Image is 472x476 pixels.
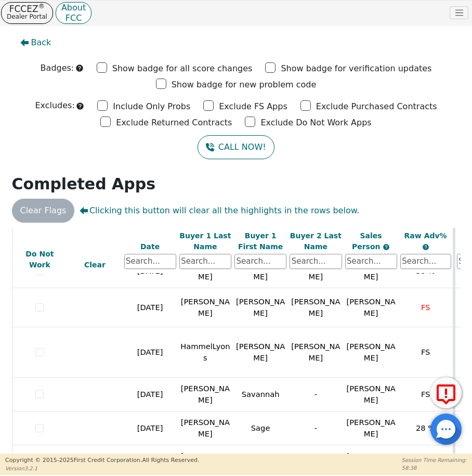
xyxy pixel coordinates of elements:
sup: ® [38,2,45,10]
span: [PERSON_NAME] [347,452,396,472]
p: Include Only Probs [113,100,190,113]
p: Exclude Returned Contracts [116,117,232,129]
span: FS [421,303,430,312]
input: Search... [179,253,231,269]
td: [DATE] [123,411,178,445]
span: Raw Adv% [404,231,447,240]
p: Show badge for verification updates [281,62,431,75]
button: CALL NOW! [198,135,274,159]
input: Search... [345,253,397,269]
td: - [288,411,343,445]
button: Back [12,31,60,55]
span: Sales Person [352,231,383,251]
span: [PERSON_NAME] [347,384,396,404]
td: Savannah [233,377,288,411]
input: Search... [124,253,176,269]
button: FCCEZ®Dealer Portal [1,2,53,24]
div: Buyer 1 First Name [234,230,286,252]
span: 28 % [416,423,435,432]
input: Search... [290,253,342,269]
td: [PERSON_NAME] [288,327,343,377]
p: Excludes: [35,99,74,112]
p: Copyright © 2015- 2025 First Credit Corporation. [5,456,199,465]
td: Sage [233,411,288,445]
td: [PERSON_NAME] [233,327,288,377]
span: All Rights Reserved. [142,457,199,464]
div: Do Not Work [14,248,66,270]
td: [PERSON_NAME] [178,288,233,327]
div: Buyer 2 Last Name [290,230,342,252]
button: Toggle navigation [450,6,468,20]
p: Dealer Portal [7,12,47,21]
div: Buyer 1 Last Name [179,230,231,252]
span: [PERSON_NAME] [347,261,396,281]
span: 50 % [416,266,435,275]
p: Exclude Do Not Work Apps [260,117,371,129]
td: [DATE] [123,288,178,327]
span: Back [31,36,51,49]
td: [PERSON_NAME] [178,377,233,411]
span: [PERSON_NAME] [347,418,396,438]
p: Exclude FS Apps [219,100,287,113]
td: HammelLyons [178,327,233,377]
strong: Completed Apps [12,175,156,193]
td: [DATE] [123,327,178,377]
span: Clicking this button will clear all the highlights in the rows below. [80,204,359,217]
p: Show badge for new problem code [172,79,317,91]
span: [PERSON_NAME] [347,297,396,317]
input: Search... [234,253,286,269]
p: Exclude Purchased Contracts [316,100,437,113]
td: [PERSON_NAME] [288,288,343,327]
div: Clear [69,259,121,270]
p: 58:38 [402,464,467,472]
p: Show badge for all score changes [112,62,253,75]
button: Report Error to FCC [430,377,462,408]
span: FS [421,348,430,356]
td: [DATE] [123,377,178,411]
p: Badges: [41,62,74,74]
p: FCCEZ [7,5,47,12]
td: - [288,377,343,411]
div: Date [124,241,176,252]
p: Version 3.2.1 [5,465,199,472]
input: Search... [400,253,451,269]
button: AboutFCC [56,2,91,24]
span: [PERSON_NAME] [347,342,396,362]
p: About [61,5,86,10]
p: FCC [61,16,86,21]
span: FS [421,390,430,398]
td: [PERSON_NAME] [178,411,233,445]
td: [PERSON_NAME] [233,288,288,327]
p: Session Time Remaining: [402,456,467,464]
